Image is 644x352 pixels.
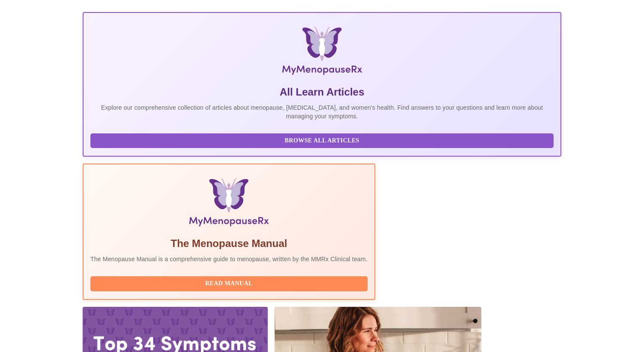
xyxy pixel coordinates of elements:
p: Explore our comprehensive collection of articles about menopause, [MEDICAL_DATA], and women's hea... [90,103,554,120]
a: Read Manual [90,279,370,287]
img: MyMenopauseRx Logo [162,27,482,78]
p: The Menopause Manual is a comprehensive guide to menopause, written by the MMRx Clinical team. [90,255,368,263]
a: Browse All Articles [90,136,556,144]
span: Browse All Articles [99,136,545,146]
button: Read Manual [90,276,368,291]
button: Browse All Articles [90,133,554,148]
h5: The Menopause Manual [90,237,368,250]
img: Menopause Manual [134,178,323,230]
span: Read Manual [99,278,359,289]
h5: All Learn Articles [90,85,554,99]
